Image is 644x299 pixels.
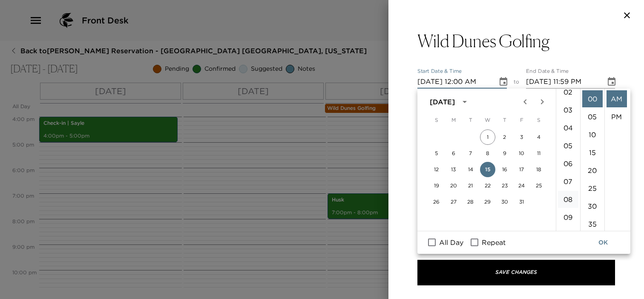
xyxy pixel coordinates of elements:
[480,129,495,145] button: 1
[558,137,578,154] li: 5 hours
[463,178,478,193] button: 21
[517,93,534,110] button: Previous month
[526,75,600,89] input: MM/DD/YYYY hh:mm aa
[446,112,461,129] span: Monday
[607,90,627,107] li: AM
[514,129,529,145] button: 3
[531,146,546,161] button: 11
[417,31,549,51] h3: Wild Dunes Golfing
[607,108,627,125] li: PM
[531,178,546,193] button: 25
[558,191,578,208] li: 8 hours
[446,178,461,193] button: 20
[514,178,529,193] button: 24
[526,68,569,75] label: End Date & Time
[480,178,495,193] button: 22
[497,146,512,161] button: 9
[514,194,529,210] button: 31
[480,146,495,161] button: 8
[582,198,603,215] li: 30 minutes
[580,89,604,231] ul: Select minutes
[497,112,512,129] span: Thursday
[558,209,578,226] li: 9 hours
[514,78,519,89] span: to
[514,162,529,177] button: 17
[558,83,578,101] li: 2 hours
[429,162,444,177] button: 12
[463,146,478,161] button: 7
[531,129,546,145] button: 4
[446,146,461,161] button: 6
[531,162,546,177] button: 18
[446,162,461,177] button: 13
[582,216,603,233] li: 35 minutes
[463,194,478,210] button: 28
[497,162,512,177] button: 16
[582,108,603,125] li: 5 minutes
[417,68,462,75] label: Start Date & Time
[417,260,615,285] button: Save Changes
[482,237,506,247] span: Repeat
[480,112,495,129] span: Wednesday
[558,173,578,190] li: 7 hours
[429,146,444,161] button: 5
[558,227,578,244] li: 10 hours
[429,112,444,129] span: Sunday
[417,75,492,89] input: MM/DD/YYYY hh:mm aa
[558,155,578,172] li: 6 hours
[497,178,512,193] button: 23
[558,119,578,136] li: 4 hours
[480,162,495,177] button: 15
[558,101,578,118] li: 3 hours
[439,237,463,247] span: All Day
[603,73,620,90] button: Choose date, selected date is Oct 15, 2025
[497,194,512,210] button: 30
[463,162,478,177] button: 14
[589,235,617,250] button: OK
[582,90,603,107] li: 0 minutes
[556,89,580,231] ul: Select hours
[582,144,603,161] li: 15 minutes
[457,95,472,109] button: calendar view is open, switch to year view
[514,146,529,161] button: 10
[417,31,615,51] button: Wild Dunes Golfing
[582,162,603,179] li: 20 minutes
[463,112,478,129] span: Tuesday
[480,194,495,210] button: 29
[497,129,512,145] button: 2
[534,93,551,110] button: Next month
[514,112,529,129] span: Friday
[604,89,629,231] ul: Select meridiem
[429,194,444,210] button: 26
[446,194,461,210] button: 27
[430,97,455,107] div: [DATE]
[582,180,603,197] li: 25 minutes
[582,126,603,143] li: 10 minutes
[531,112,546,129] span: Saturday
[495,73,512,90] button: Choose date, selected date is Oct 15, 2025
[429,178,444,193] button: 19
